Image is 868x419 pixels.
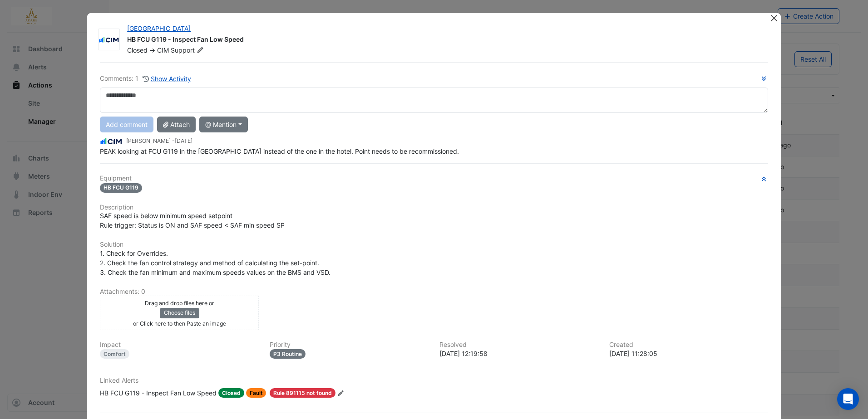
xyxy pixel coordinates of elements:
[126,137,192,145] small: [PERSON_NAME] -
[270,349,306,359] div: P3 Routine
[127,46,148,54] span: Closed
[837,388,859,410] div: Open Intercom Messenger
[100,183,142,193] span: HB FCU G119
[100,249,330,276] span: 1. Check for Overrides. 2. Check the fan control strategy and method of calculating the set-point...
[609,341,768,349] h6: Created
[157,46,169,54] span: CIM
[100,341,259,349] h6: Impact
[100,136,123,146] img: CIM
[609,349,768,358] div: [DATE] 11:28:05
[199,117,248,132] button: @ Mention
[157,117,196,132] button: Attach
[769,13,779,23] button: Close
[175,137,192,144] span: 2025-04-18 11:28:06
[100,241,768,248] h6: Solution
[100,377,768,385] h6: Linked Alerts
[145,300,214,307] small: Drag and drop files here or
[100,73,192,84] div: Comments: 1
[100,175,768,182] h6: Equipment
[337,390,344,397] fa-icon: Edit Linked Alerts
[100,349,129,359] div: Comfort
[270,388,335,398] span: Rule 891115 not found
[100,212,285,229] span: SAF speed is below minimum speed setpoint Rule trigger: Status is ON and SAF speed < SAF min spee...
[127,35,759,46] div: HB FCU G119 - Inspect Fan Low Speed
[246,388,266,398] span: Fault
[149,46,155,54] span: ->
[127,24,191,32] a: [GEOGRAPHIC_DATA]
[439,349,598,358] div: [DATE] 12:19:58
[100,204,768,211] h6: Description
[100,147,459,155] span: PEAK looking at FCU G119 in the [GEOGRAPHIC_DATA] instead of the one in the hotel. Point needs to...
[133,320,226,327] small: or Click here to then Paste an image
[160,308,199,318] button: Choose files
[439,341,598,349] h6: Resolved
[171,46,205,55] span: Support
[270,341,429,349] h6: Priority
[218,388,244,398] span: Closed
[100,388,217,398] div: HB FCU G119 - Inspect Fan Low Speed
[142,73,192,84] button: Show Activity
[100,288,768,296] h6: Attachments: 0
[99,35,119,44] img: CIM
